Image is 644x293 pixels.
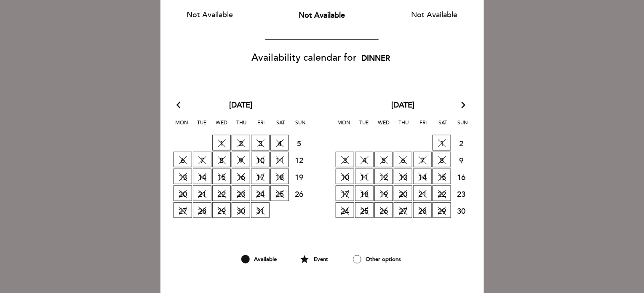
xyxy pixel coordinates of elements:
span: 24 [251,185,270,201]
span: 9 [452,152,470,168]
span: 14 [193,169,211,184]
span: 19 [290,169,308,185]
span: 22 [212,185,231,201]
span: 7 [413,152,432,167]
span: Sat [435,118,452,134]
span: 5 [290,135,308,151]
span: Mon [336,118,353,134]
span: 16 [452,169,470,185]
span: 26 [374,202,393,218]
i: arrow_forward_ios [460,100,468,111]
i: arrow_back_ios [177,100,184,111]
span: 4 [355,152,374,167]
span: 30 [232,202,250,218]
span: 17 [336,185,354,201]
span: 1 [212,135,231,151]
span: 14 [413,169,432,184]
span: Tue [193,118,210,134]
span: 2 [452,135,470,151]
span: Thu [395,118,412,134]
div: Event [291,252,338,266]
span: 11 [270,152,289,167]
span: Mon [174,118,190,134]
span: 28 [193,202,211,218]
span: Tue [355,118,372,134]
span: 5 [374,152,393,167]
span: 18 [355,185,374,201]
span: 27 [174,202,192,218]
i: star [300,252,310,266]
span: 12 [374,169,393,184]
span: Sun [292,118,309,134]
span: 25 [355,202,374,218]
span: Wed [375,118,392,134]
span: 10 [251,152,270,167]
span: 15 [212,169,231,184]
span: 31 [251,202,270,218]
span: 8 [433,152,451,167]
span: 16 [232,169,250,184]
span: 8 [212,152,231,167]
span: 20 [174,185,192,201]
span: 23 [452,186,470,202]
button: Not Available [394,4,474,25]
span: 12 [290,152,308,168]
span: 3 [336,152,354,167]
span: 24 [336,202,354,218]
span: 28 [413,202,432,218]
span: 1 [433,135,451,151]
span: 20 [394,185,412,201]
span: 30 [452,203,470,218]
span: Wed [213,118,230,134]
span: 15 [433,169,451,184]
span: 11 [355,169,374,184]
span: 13 [394,169,412,184]
span: 6 [394,152,412,167]
span: [DATE] [230,100,253,111]
div: Available [227,252,291,266]
span: 23 [232,185,250,201]
span: 9 [232,152,250,167]
span: 13 [174,169,192,184]
span: Sat [273,118,289,134]
span: 25 [270,185,289,201]
button: Not Available [282,5,362,26]
span: Fri [253,118,270,134]
span: 19 [374,185,393,201]
span: 21 [193,185,211,201]
span: 2 [232,135,250,151]
span: 26 [290,186,308,202]
span: 27 [394,202,412,218]
span: Fri [415,118,432,134]
span: 7 [193,152,211,167]
span: 29 [433,202,451,218]
span: 29 [212,202,231,218]
span: Sun [454,118,471,134]
span: 10 [336,169,354,184]
span: [DATE] [392,100,415,111]
span: Not Available [299,11,345,20]
span: 17 [251,169,270,184]
span: 22 [433,185,451,201]
span: 18 [270,169,289,184]
span: 3 [251,135,270,151]
span: 6 [174,152,192,167]
span: 21 [413,185,432,201]
span: Availability calendar for [252,52,357,64]
span: 4 [270,135,289,151]
button: Not Available [170,4,250,25]
span: Thu [233,118,250,134]
div: Other options [338,252,417,266]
